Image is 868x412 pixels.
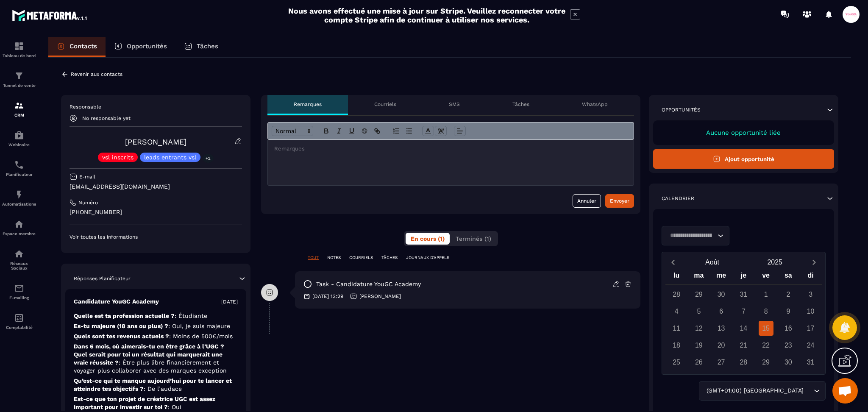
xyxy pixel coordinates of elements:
[806,256,822,268] button: Next month
[736,321,751,336] div: 14
[14,71,24,81] img: formation
[82,115,131,121] p: No responsable yet
[662,195,694,202] p: Calendrier
[665,270,688,284] div: lu
[74,312,238,320] p: Quelle est ta profession actuelle ?
[669,355,684,370] div: 25
[743,255,806,270] button: Open years overlay
[221,298,238,305] p: [DATE]
[175,312,207,319] span: : Étudiante
[74,395,238,411] p: Est-ce que ton projet de créatrice UGC est assez important pour investir sur toi ?
[2,202,36,206] p: Automatisations
[759,287,773,302] div: 1
[759,355,773,370] div: 29
[691,287,706,302] div: 29
[288,6,566,24] h2: Nous avons effectué une mise à jour sur Stripe. Veuillez reconnecter votre compte Stripe afin de ...
[127,42,167,50] p: Opportunités
[2,172,36,177] p: Planificateur
[14,160,24,170] img: scheduler
[48,37,106,57] a: Contacts
[2,231,36,236] p: Espace membre
[2,213,36,242] a: automationsautomationsEspace membre
[79,173,95,180] p: E-mail
[759,304,773,319] div: 8
[71,71,122,77] p: Revenir aux contacts
[781,321,796,336] div: 16
[803,321,818,336] div: 17
[2,53,36,58] p: Tableau de bord
[691,321,706,336] div: 12
[759,321,773,336] div: 15
[74,359,227,374] span: : Être plus libre financièrement et voyager plus collaborer avec des marques exception
[691,304,706,319] div: 5
[653,149,834,169] button: Ajout opportunité
[374,101,396,108] p: Courriels
[14,249,24,259] img: social-network
[12,8,88,23] img: logo
[736,304,751,319] div: 7
[14,283,24,293] img: email
[102,154,134,160] p: vsl inscrits
[714,355,729,370] div: 27
[777,270,800,284] div: sa
[2,35,36,64] a: formationformationTableau de bord
[2,83,36,88] p: Tunnel de vente
[803,287,818,302] div: 3
[582,101,608,108] p: WhatsApp
[14,313,24,323] img: accountant
[74,275,131,282] p: Réponses Planificateur
[74,322,238,330] p: Es-tu majeure (18 ans ou plus) ?
[665,287,822,370] div: Calendar days
[799,270,822,284] div: di
[714,338,729,353] div: 20
[169,333,233,340] span: : Moins de 500€/mois
[803,338,818,353] div: 24
[197,42,218,50] p: Tâches
[662,129,826,136] p: Aucune opportunité liée
[106,37,175,57] a: Opportunités
[699,381,826,401] div: Search for option
[14,100,24,111] img: formation
[2,295,36,300] p: E-mailing
[667,231,715,240] input: Search for option
[781,287,796,302] div: 2
[203,154,214,163] p: +2
[2,325,36,330] p: Comptabilité
[732,270,755,284] div: je
[74,377,238,393] p: Qu’est-ce qui te manque aujourd’hui pour te lancer et atteindre tes objectifs ?
[2,183,36,213] a: automationsautomationsAutomatisations
[2,124,36,153] a: automationsautomationsWebinaire
[2,277,36,306] a: emailemailE-mailing
[2,113,36,117] p: CRM
[669,304,684,319] div: 4
[175,37,227,57] a: Tâches
[610,197,629,205] div: Envoyer
[573,194,601,208] button: Annuler
[125,137,186,146] a: [PERSON_NAME]
[168,323,230,329] span: : Oui, je suis majeure
[803,304,818,319] div: 10
[411,235,445,242] span: En cours (1)
[74,342,238,375] p: Dans 6 mois, où aimerais-tu en être grâce à l’UGC ? Quel serait pour toi un résultat qui marquera...
[406,255,449,261] p: JOURNAUX D'APPELS
[2,153,36,183] a: schedulerschedulerPlanificateur
[665,270,822,370] div: Calendar wrapper
[168,404,181,410] span: : Oui
[78,199,98,206] p: Numéro
[662,106,701,113] p: Opportunités
[70,183,242,191] p: [EMAIL_ADDRESS][DOMAIN_NAME]
[669,287,684,302] div: 28
[714,321,729,336] div: 13
[669,321,684,336] div: 11
[316,280,421,288] p: task - Candidature YouGC Academy
[14,130,24,140] img: automations
[781,355,796,370] div: 30
[456,235,491,242] span: Terminés (1)
[74,298,159,306] p: Candidature YouGC Academy
[2,142,36,147] p: Webinaire
[662,226,729,245] div: Search for option
[781,338,796,353] div: 23
[70,42,97,50] p: Contacts
[755,270,777,284] div: ve
[714,287,729,302] div: 30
